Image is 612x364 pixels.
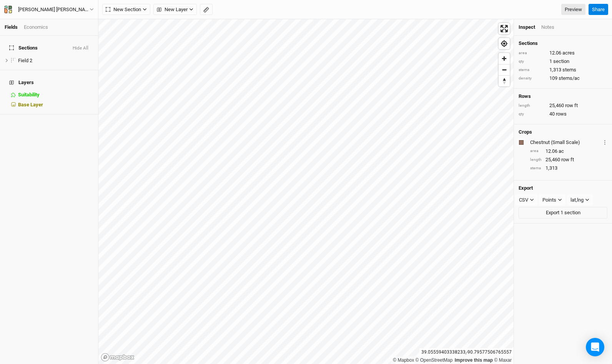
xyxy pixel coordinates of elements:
button: Zoom out [499,64,510,75]
h4: Crops [519,129,532,135]
span: New Layer [157,6,188,13]
canvas: Map [98,19,514,364]
a: Fields [5,24,18,30]
div: density [519,76,545,81]
div: 25,460 [530,156,607,163]
div: qty [519,111,545,117]
span: ac [559,148,564,155]
span: stems [562,66,576,73]
div: 1 [519,58,607,65]
span: acres [562,50,575,56]
button: lat,lng [567,194,593,206]
span: New Section [106,6,141,13]
span: stems/ac [559,75,580,82]
div: area [530,148,542,154]
div: Economics [24,24,48,31]
div: 25,460 [519,102,607,109]
div: 39.05559403338233 , -90.79577506765557 [419,348,514,356]
button: [PERSON_NAME] [PERSON_NAME] [4,5,94,14]
div: Base Layer [18,102,93,108]
button: CSV [516,194,537,206]
div: 40 [519,111,607,117]
h4: Rows [519,93,607,99]
button: Enter fullscreen [499,23,510,34]
div: stems [530,165,542,171]
div: 12.06 [519,50,607,56]
button: Shortcut: M [200,4,213,15]
button: New Section [102,4,150,15]
div: 12.06 [530,148,607,155]
div: Chestnut (Small Scale) [530,139,601,146]
span: rows [556,111,567,117]
span: Zoom out [499,65,510,75]
div: CSV [519,196,528,204]
a: OpenStreetMap [416,357,453,363]
span: Base Layer [18,102,43,108]
span: Reset bearing to north [499,76,510,86]
h4: Export [519,185,607,191]
div: lat,lng [570,196,584,204]
div: length [530,157,542,163]
div: area [519,50,545,56]
div: [PERSON_NAME] [PERSON_NAME] [18,6,90,13]
span: row ft [565,102,578,109]
div: Inspect [519,24,535,31]
span: Field 2 [18,58,32,63]
div: McIntosh Hill [18,6,90,13]
span: row ft [561,156,574,163]
div: qty [519,59,545,65]
div: stems [519,67,545,73]
button: Share [589,4,608,15]
div: Notes [541,24,554,31]
button: New Layer [153,4,197,15]
button: Hide All [72,46,89,51]
button: Points [539,194,565,206]
div: Suitability [18,92,93,98]
div: 1,313 [519,66,607,73]
div: Field 2 [18,58,93,64]
a: Maxar [494,357,512,363]
div: Points [542,196,556,204]
a: Mapbox [393,357,414,363]
button: Zoom in [499,53,510,64]
a: Preview [561,4,585,15]
span: Suitability [18,92,40,98]
button: Reset bearing to north [499,75,510,86]
button: Find my location [499,38,510,49]
span: section [553,58,569,65]
span: Sections [9,45,38,51]
button: Crop Usage [602,138,607,147]
h4: Layers [5,75,93,90]
a: Mapbox logo [101,353,135,362]
div: Open Intercom Messenger [586,338,604,356]
h4: Sections [519,40,607,46]
a: Improve this map [455,357,493,363]
button: Export 1 section [519,207,607,218]
div: 1,313 [530,165,607,172]
div: length [519,103,545,109]
div: 109 [519,75,607,82]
